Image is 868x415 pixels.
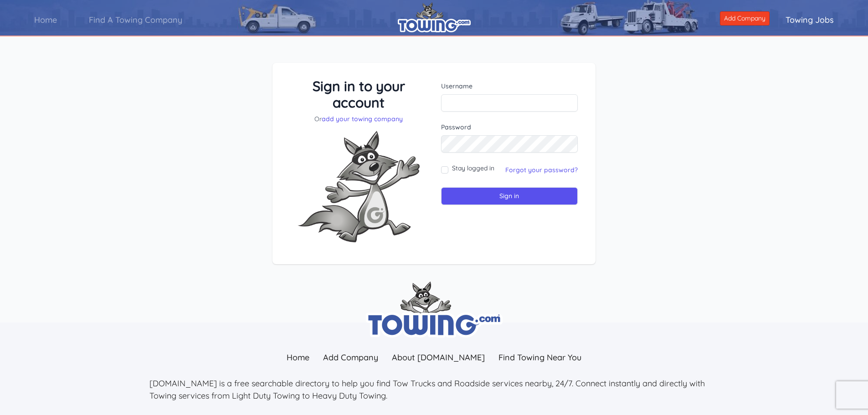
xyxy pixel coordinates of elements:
a: Find Towing Near You [492,348,588,367]
a: Home [18,7,73,33]
a: Add Company [720,11,770,26]
a: Add Company [316,348,385,367]
a: Forgot your password? [505,166,578,174]
a: Home [280,348,316,367]
a: Towing Jobs [770,7,850,33]
label: Stay logged in [452,164,494,173]
input: Sign in [441,187,578,205]
p: Or [290,114,427,123]
img: Fox-Excited.png [290,123,427,250]
label: Username [441,82,578,91]
a: Find A Towing Company [73,7,198,33]
img: towing [366,282,503,338]
a: About [DOMAIN_NAME] [385,348,492,367]
h3: Sign in to your account [290,78,427,111]
p: [DOMAIN_NAME] is a free searchable directory to help you find Tow Trucks and Roadside services ne... [149,377,719,402]
a: add your towing company [322,115,403,123]
img: logo.png [398,2,471,32]
label: Password [441,123,578,132]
